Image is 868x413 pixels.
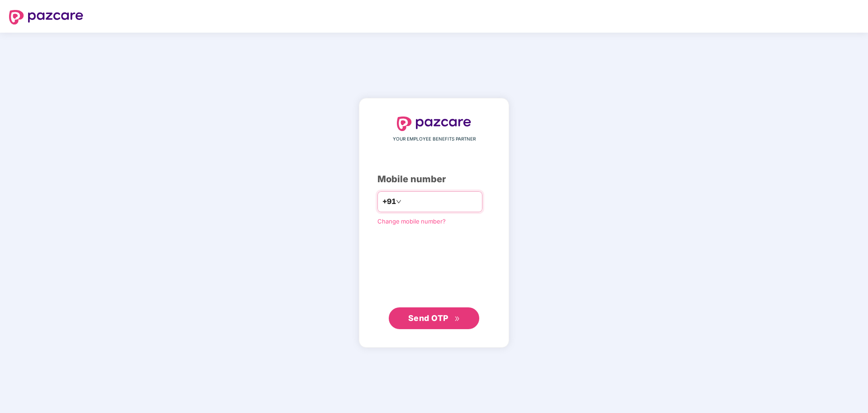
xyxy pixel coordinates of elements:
[396,199,401,204] span: down
[389,307,479,329] button: Send OTPdouble-right
[382,196,396,207] span: +91
[397,117,471,131] img: logo
[9,10,83,24] img: logo
[393,136,476,143] span: YOUR EMPLOYEE BENEFITS PARTNER
[408,313,448,323] span: Send OTP
[454,316,460,322] span: double-right
[377,218,446,225] a: Change mobile number?
[377,172,491,186] div: Mobile number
